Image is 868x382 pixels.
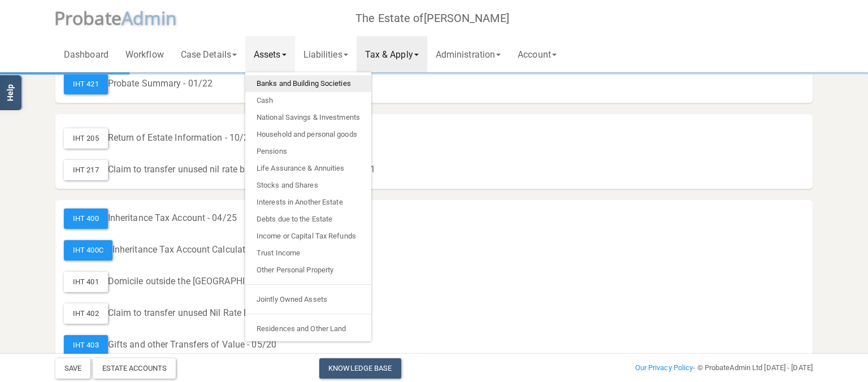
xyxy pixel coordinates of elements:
div: IHT 401 [64,272,108,292]
div: Inheritance Tax Account Calculation - 02/23 [64,240,804,261]
a: Debts due to the Estate [245,211,371,228]
a: Household and personal goods [245,126,371,143]
div: Inheritance Tax Account - 04/25 [64,209,804,229]
a: Income or Capital Tax Refunds [245,228,371,245]
span: P [54,6,121,30]
a: Workflow [117,36,172,72]
button: Save [55,358,90,379]
div: Claim to transfer unused nil rate band for excepted estates - 10/21 [64,160,804,180]
div: Gifts and other Transfers of Value - 05/20 [64,335,804,355]
a: Other Personal Property [245,262,371,279]
a: Assets [245,36,295,72]
a: Our Privacy Policy [635,363,693,372]
a: Account [509,36,565,72]
div: IHT 400 [64,209,108,229]
div: IHT 400C [64,240,112,261]
div: IHT 205 [64,128,108,149]
span: dmin [133,6,177,30]
span: robate [65,6,121,30]
a: Cash [245,92,371,109]
div: Return of Estate Information - 10/21 [64,128,804,149]
a: Stocks and Shares [245,177,371,194]
div: IHT 402 [64,303,108,324]
div: Domicile outside the [GEOGRAPHIC_DATA] - 04/25 [64,272,804,292]
a: Jointly Owned Assets [245,291,371,308]
div: IHT 421 [64,74,108,94]
a: Banks and Building Societies [245,75,371,92]
a: Pensions [245,143,371,160]
div: Estate Accounts [93,358,176,379]
a: National Savings & Investments [245,109,371,126]
a: Life Assurance & Annuities [245,160,371,177]
a: Case Details [172,36,245,72]
div: IHT 217 [64,160,108,180]
div: Claim to transfer unused Nil Rate Band Allowance - 04/25 [64,303,804,324]
a: Residences and Other Land [245,320,371,337]
div: Probate Summary - 01/22 [64,74,804,94]
span: A [121,6,177,30]
a: Trust Income [245,245,371,262]
div: - © ProbateAdmin Ltd [DATE] - [DATE] [563,361,821,375]
a: Administration [427,36,509,72]
a: Interests in Another Estate [245,194,371,211]
div: IHT 403 [64,335,108,355]
a: Knowledge Base [319,358,401,379]
a: Tax & Apply [357,36,427,72]
a: Liabilities [295,36,357,72]
a: Dashboard [55,36,117,72]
